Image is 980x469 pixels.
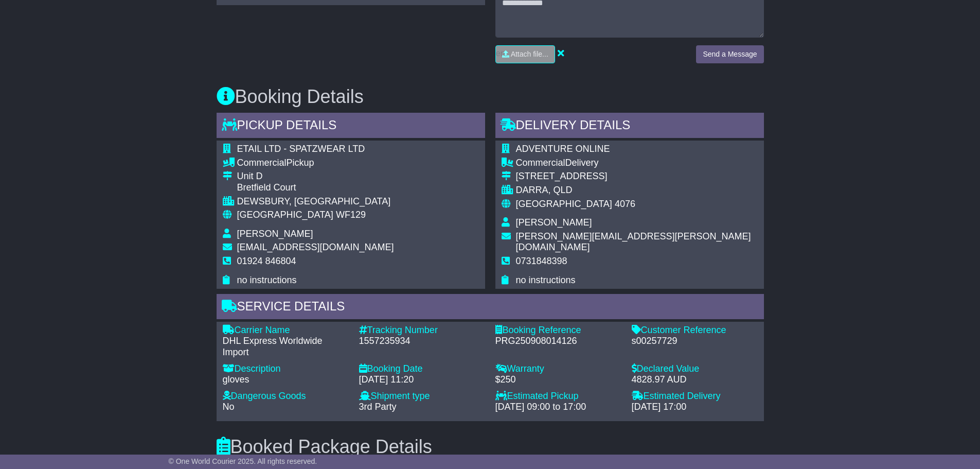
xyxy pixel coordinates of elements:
[516,199,612,209] span: [GEOGRAPHIC_DATA]
[336,210,366,220] span: WF129
[237,144,365,154] span: ETAIL LTD - SPATZWEAR LTD
[359,336,485,347] div: 1557235934
[223,325,349,336] div: Carrier Name
[632,325,758,336] div: Customer Reference
[237,275,297,285] span: no instructions
[237,210,333,220] span: [GEOGRAPHIC_DATA]
[632,336,758,347] div: s00257729
[223,374,349,386] div: gloves
[632,363,758,375] div: Declared Value
[237,182,394,194] div: Bretfield Court
[359,363,485,375] div: Booking Date
[495,374,621,386] div: $250
[359,374,485,386] div: [DATE] 11:20
[223,363,349,375] div: Description
[237,158,287,168] span: Commercial
[495,402,621,413] div: [DATE] 09:00 to 17:00
[169,457,317,465] span: © One World Courier 2025. All rights reserved.
[516,231,751,253] span: [PERSON_NAME][EMAIL_ADDRESS][PERSON_NAME][DOMAIN_NAME]
[495,336,621,347] div: PRG250908014126
[516,275,576,285] span: no instructions
[217,437,764,457] h3: Booked Package Details
[516,185,758,196] div: DARRA, QLD
[495,113,764,141] div: Delivery Details
[632,391,758,402] div: Estimated Delivery
[516,144,610,154] span: ADVENTURE ONLINE
[217,113,485,141] div: Pickup Details
[516,158,758,169] div: Delivery
[359,325,485,336] div: Tracking Number
[223,391,349,402] div: Dangerous Goods
[495,363,621,375] div: Warranty
[217,86,764,107] h3: Booking Details
[359,391,485,402] div: Shipment type
[237,229,313,239] span: [PERSON_NAME]
[632,402,758,413] div: [DATE] 17:00
[632,374,758,386] div: 4828.97 AUD
[237,256,296,266] span: 01924 846804
[516,256,567,266] span: 0731848398
[237,171,394,182] div: Unit D
[359,402,397,412] span: 3rd Party
[217,294,764,322] div: Service Details
[237,196,394,207] div: DEWSBURY, [GEOGRAPHIC_DATA]
[223,402,235,412] span: No
[516,217,592,228] span: [PERSON_NAME]
[223,336,349,358] div: DHL Express Worldwide Import
[237,242,394,252] span: [EMAIL_ADDRESS][DOMAIN_NAME]
[495,325,621,336] div: Booking Reference
[516,158,565,168] span: Commercial
[516,171,758,182] div: [STREET_ADDRESS]
[615,199,635,209] span: 4076
[696,45,763,63] button: Send a Message
[495,391,621,402] div: Estimated Pickup
[237,158,394,169] div: Pickup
